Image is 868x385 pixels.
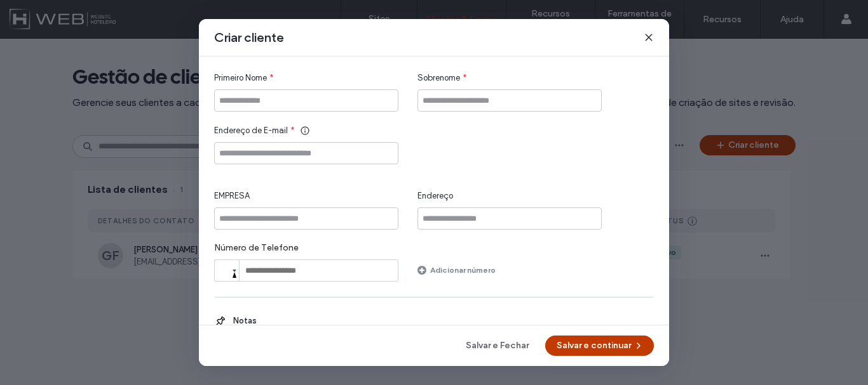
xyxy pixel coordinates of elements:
[214,89,398,112] input: Primeiro Nome
[454,336,540,356] button: Salvar e Fechar
[214,72,267,84] span: Primeiro Nome
[417,89,602,112] input: Sobrenome
[545,336,654,356] button: Salvar e continuar
[417,190,453,202] span: Endereço
[214,207,398,230] input: EMPRESA
[214,29,284,46] span: Criar cliente
[430,259,496,281] label: Adicionar número
[214,190,250,202] span: EMPRESA
[417,207,602,230] input: Endereço
[214,142,398,164] input: Endereço de E-mail
[28,9,60,20] span: Ajuda
[417,72,460,84] span: Sobrenome
[214,124,288,137] span: Endereço de E-mail
[214,242,398,259] label: Número de Telefone
[227,315,257,327] span: Notas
